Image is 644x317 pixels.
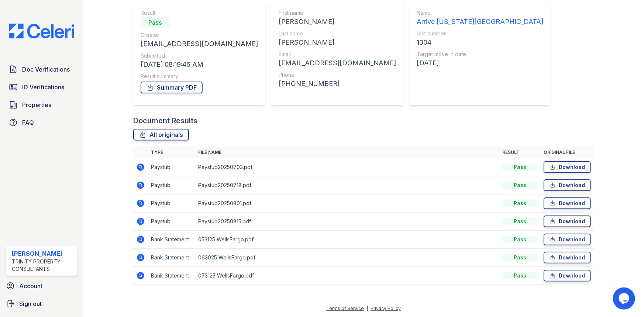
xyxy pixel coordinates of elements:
[3,279,80,293] a: Account
[3,296,80,311] a: Sign out
[326,306,364,311] a: Terms of Service
[371,306,401,311] a: Privacy Policy
[141,82,203,93] a: Summary PDF
[6,97,77,112] a: Properties
[148,194,195,213] td: Paystub
[544,161,591,173] a: Download
[141,73,258,80] div: Result summary
[279,30,396,37] div: Last name
[417,58,543,68] div: [DATE]
[544,197,591,209] a: Download
[148,158,195,176] td: Paystub
[6,115,77,130] a: FAQ
[541,147,594,158] th: Original file
[148,249,195,267] td: Bank Statement
[19,299,42,308] span: Sign out
[6,62,77,77] a: Doc Verifications
[499,147,541,158] th: Result
[6,80,77,94] a: ID Verifications
[366,306,368,311] div: |
[195,249,499,267] td: 063025 WellsFargo.pdf
[417,37,543,48] div: 1304
[279,58,396,68] div: [EMAIL_ADDRESS][DOMAIN_NAME]
[195,147,499,158] th: File name
[279,79,396,89] div: [PHONE_NUMBER]
[12,258,74,273] div: Trinity Property Consultants
[544,216,591,227] a: Download
[141,17,170,28] div: Pass
[141,59,258,70] div: [DATE] 08:19:46 AM
[544,270,591,282] a: Download
[279,51,396,58] div: Email
[22,118,34,127] span: FAQ
[148,231,195,249] td: Bank Statement
[544,252,591,263] a: Download
[19,282,42,290] span: Account
[141,31,258,39] div: Creator
[148,267,195,285] td: Bank Statement
[502,254,538,261] div: Pass
[417,51,543,58] div: Target move in date
[502,200,538,207] div: Pass
[195,213,499,231] td: Paystub20250815.pdf
[3,24,80,38] img: CE_Logo_Blue-a8612792a0a2168367f1c8372b55b34899dd931a85d93a1a3d3e32e68fde9ad4.png
[133,129,189,141] a: All originals
[141,39,258,49] div: [EMAIL_ADDRESS][DOMAIN_NAME]
[141,9,258,17] div: Result
[417,9,543,17] div: Name
[141,52,258,59] div: Submitted
[22,65,70,74] span: Doc Verifications
[417,9,543,27] a: Name Arrive [US_STATE][GEOGRAPHIC_DATA]
[22,100,51,109] span: Properties
[148,176,195,194] td: Paystub
[195,231,499,249] td: 053125 WellsFargo.pdf
[279,17,396,27] div: [PERSON_NAME]
[12,249,74,258] div: [PERSON_NAME]
[417,17,543,27] div: Arrive [US_STATE][GEOGRAPHIC_DATA]
[195,158,499,176] td: Paystub20250703.pdf
[544,179,591,191] a: Download
[22,83,64,92] span: ID Verifications
[417,30,543,37] div: Unit number
[502,163,538,171] div: Pass
[502,218,538,225] div: Pass
[148,147,195,158] th: Type
[279,37,396,48] div: [PERSON_NAME]
[279,9,396,17] div: First name
[195,267,499,285] td: 073125 WellsFargo.pdf
[195,194,499,213] td: Paystub20250801.pdf
[613,287,637,310] iframe: chat widget
[279,71,396,79] div: Phone
[148,213,195,231] td: Paystub
[195,176,499,194] td: Paystub20250718.pdf
[133,116,197,126] div: Document Results
[502,272,538,279] div: Pass
[544,234,591,245] a: Download
[502,236,538,243] div: Pass
[502,182,538,189] div: Pass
